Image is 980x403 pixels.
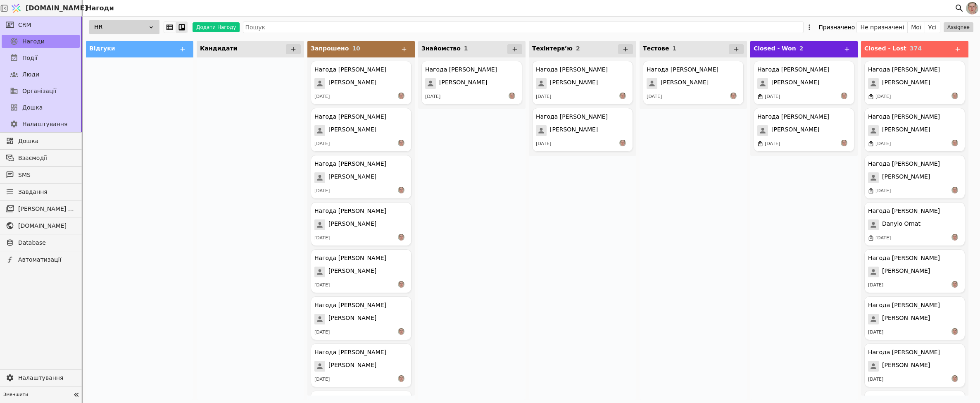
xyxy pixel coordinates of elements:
[532,108,633,152] div: Нагода [PERSON_NAME][PERSON_NAME][DATE]РS
[398,375,404,382] img: РS
[868,112,940,121] div: Нагода [PERSON_NAME]
[18,21,31,29] span: CRM
[22,37,45,46] span: Нагоди
[868,65,940,74] div: Нагода [PERSON_NAME]
[22,103,43,112] span: Дошка
[328,125,376,136] span: [PERSON_NAME]
[857,21,908,33] button: Не призначені
[868,376,883,383] div: [DATE]
[765,141,780,148] div: [DATE]
[951,93,958,99] img: РS
[22,54,38,62] span: Події
[328,219,376,230] span: [PERSON_NAME]
[18,137,76,145] span: Дошка
[328,361,376,372] span: [PERSON_NAME]
[944,22,973,32] button: Assignee
[908,21,925,33] button: Мої
[398,328,404,335] img: РS
[2,236,80,249] a: Database
[951,140,958,146] img: РS
[864,155,965,199] div: Нагода [PERSON_NAME][PERSON_NAME][DATE]РS
[328,314,376,324] span: [PERSON_NAME]
[89,20,159,34] div: HR
[22,70,39,79] span: Люди
[951,187,958,193] img: РS
[18,154,76,162] span: Взаємодії
[647,65,718,74] div: Нагода [PERSON_NAME]
[925,21,940,33] button: Усі
[200,45,237,52] span: Кандидати
[328,172,376,183] span: [PERSON_NAME]
[841,140,847,146] img: РS
[314,160,386,168] div: Нагода [PERSON_NAME]
[8,0,83,16] a: [DOMAIN_NAME]
[536,141,551,148] div: [DATE]
[22,120,67,129] span: Налаштування
[757,94,763,100] img: marketplace.svg
[619,140,626,146] img: РS
[2,371,80,384] a: Налаштування
[314,348,386,357] div: Нагода [PERSON_NAME]
[314,282,330,289] div: [DATE]
[314,207,386,215] div: Нагода [PERSON_NAME]
[864,249,965,293] div: Нагода [PERSON_NAME][PERSON_NAME][DATE]РS
[311,343,412,387] div: Нагода [PERSON_NAME][PERSON_NAME][DATE]РS
[882,361,930,372] span: [PERSON_NAME]
[771,78,819,89] span: [PERSON_NAME]
[875,235,891,242] div: [DATE]
[643,61,744,105] div: Нагода [PERSON_NAME][PERSON_NAME][DATE]РS
[864,45,906,52] span: Closed - Lost
[951,281,958,288] img: РS
[89,45,115,52] span: Відгуки
[398,234,404,241] img: РS
[311,61,412,105] div: Нагода [PERSON_NAME][PERSON_NAME][DATE]РS
[2,101,80,114] a: Дошка
[10,0,22,16] img: Logo
[464,45,468,52] span: 1
[314,376,330,383] div: [DATE]
[193,22,240,32] button: Додати Нагоду
[882,267,930,277] span: [PERSON_NAME]
[875,141,891,148] div: [DATE]
[311,155,412,199] div: Нагода [PERSON_NAME][PERSON_NAME][DATE]РS
[2,51,80,64] a: Події
[2,18,80,31] a: CRM
[868,301,940,310] div: Нагода [PERSON_NAME]
[314,188,330,195] div: [DATE]
[951,375,958,382] img: РS
[868,188,874,194] img: marketplace.svg
[2,253,80,266] a: Автоматизації
[2,202,80,215] a: [PERSON_NAME] розсилки
[83,3,114,13] h2: Нагоди
[882,314,930,324] span: [PERSON_NAME]
[328,78,376,89] span: [PERSON_NAME]
[647,93,662,100] div: [DATE]
[2,68,80,81] a: Люди
[18,222,76,230] span: [DOMAIN_NAME]
[421,45,461,52] span: Знайомство
[398,187,404,193] img: РS
[398,281,404,288] img: РS
[754,45,796,52] span: Closed - Won
[509,93,515,99] img: РS
[841,93,847,99] img: РS
[311,202,412,246] div: Нагода [PERSON_NAME][PERSON_NAME][DATE]РS
[550,125,598,136] span: [PERSON_NAME]
[398,140,404,146] img: РS
[18,171,76,179] span: SMS
[875,93,891,100] div: [DATE]
[576,45,580,52] span: 2
[18,188,48,196] span: Завдання
[868,160,940,168] div: Нагода [PERSON_NAME]
[868,254,940,262] div: Нагода [PERSON_NAME]
[311,249,412,293] div: Нагода [PERSON_NAME][PERSON_NAME][DATE]РS
[868,141,874,147] img: marketplace.svg
[868,282,883,289] div: [DATE]
[771,125,819,136] span: [PERSON_NAME]
[18,205,76,213] span: [PERSON_NAME] розсилки
[188,22,240,32] a: Додати Нагоду
[875,188,891,195] div: [DATE]
[2,134,80,148] a: Дошка
[868,207,940,215] div: Нагода [PERSON_NAME]
[672,45,676,52] span: 1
